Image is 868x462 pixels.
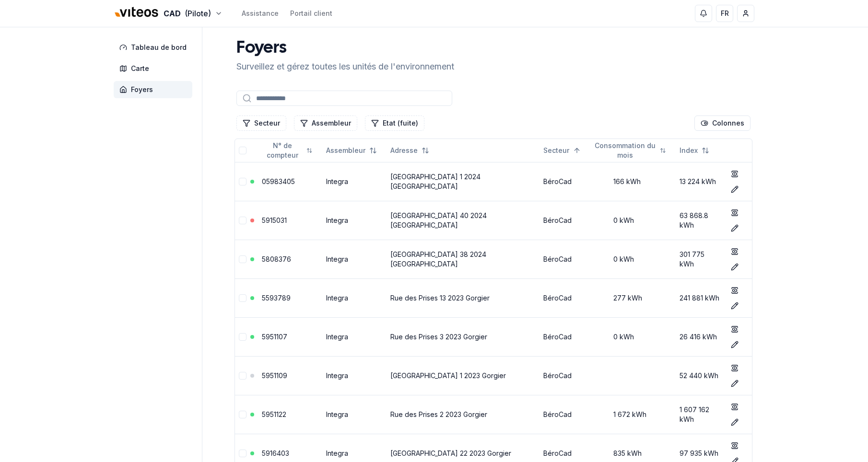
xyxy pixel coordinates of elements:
[540,278,590,317] td: BéroCad
[680,449,719,458] div: 97 935 kWh
[390,294,490,302] a: Rue des Prises 13 2023 Gorgier
[594,141,657,160] span: Consommation du mois
[680,177,719,186] div: 13 224 kWh
[262,449,289,457] a: 5916403
[239,411,246,418] button: Sélectionner la ligne
[390,410,487,418] a: Rue des Prises 2 2023 Gorgier
[239,147,246,154] button: Tout sélectionner
[322,201,387,240] td: Integra
[239,333,246,341] button: Sélectionner la ligne
[131,85,153,94] span: Foyers
[164,8,181,19] span: CAD
[390,449,511,457] a: [GEOGRAPHIC_DATA] 22 2023 Gorgier
[390,146,418,155] span: Adresse
[236,39,454,58] h1: Foyers
[594,449,672,458] div: 835 kWh
[680,293,719,303] div: 241 881 kWh
[326,146,365,155] span: Assembleur
[540,356,590,395] td: BéroCad
[262,141,303,160] span: N° de compteur
[365,115,424,131] button: Filtrer les lignes
[131,64,149,73] span: Carte
[262,294,291,302] a: 5593789
[540,162,590,201] td: BéroCad
[262,410,286,418] a: 5951122
[262,371,287,380] a: 5951109
[694,115,751,131] button: Cocher les colonnes
[538,143,586,158] button: Sorted ascending. Click to sort descending.
[680,211,719,230] div: 63 868.8 kWh
[322,162,387,201] td: Integra
[594,293,672,303] div: 277 kWh
[236,115,286,131] button: Filtrer les lignes
[294,115,357,131] button: Filtrer les lignes
[262,255,291,263] a: 5808376
[390,250,486,268] a: [GEOGRAPHIC_DATA] 38 2024 [GEOGRAPHIC_DATA]
[290,9,332,18] a: Portail client
[390,371,506,380] a: [GEOGRAPHIC_DATA] 1 2023 Gorgier
[390,333,487,341] a: Rue des Prises 3 2023 Gorgier
[114,1,160,24] img: Viteos - CAD Logo
[594,332,672,342] div: 0 kWh
[114,81,196,98] a: Foyers
[114,39,196,56] a: Tableau de bord
[680,146,698,155] span: Index
[185,8,211,19] span: (Pilote)
[588,143,672,158] button: Not sorted. Click to sort ascending.
[390,211,487,229] a: [GEOGRAPHIC_DATA] 40 2024 [GEOGRAPHIC_DATA]
[594,254,672,264] div: 0 kWh
[322,356,387,395] td: Integra
[540,240,590,278] td: BéroCad
[674,143,715,158] button: Not sorted. Click to sort ascending.
[540,395,590,434] td: BéroCad
[262,333,287,341] a: 5951107
[540,317,590,356] td: BéroCad
[680,405,719,424] div: 1 607 162 kWh
[385,143,435,158] button: Not sorted. Click to sort ascending.
[540,201,590,240] td: BéroCad
[239,372,246,380] button: Sélectionner la ligne
[320,143,383,158] button: Not sorted. Click to sort ascending.
[131,43,187,52] span: Tableau de bord
[390,173,481,190] a: [GEOGRAPHIC_DATA] 1 2024 [GEOGRAPHIC_DATA]
[721,9,729,18] span: FR
[242,9,279,18] a: Assistance
[262,216,287,224] a: 5915031
[239,217,246,224] button: Sélectionner la ligne
[256,143,318,158] button: Not sorted. Click to sort ascending.
[322,278,387,317] td: Integra
[594,177,672,186] div: 166 kWh
[322,317,387,356] td: Integra
[262,177,295,185] a: 05983405
[239,450,246,457] button: Sélectionner la ligne
[114,60,196,77] a: Carte
[594,410,672,419] div: 1 672 kWh
[322,395,387,434] td: Integra
[239,294,246,302] button: Sélectionner la ligne
[322,240,387,278] td: Integra
[236,60,454,73] p: Surveillez et gérez toutes les unités de l'environnement
[114,3,223,24] button: CAD(Pilote)
[680,371,719,381] div: 52 440 kWh
[239,255,246,263] button: Sélectionner la ligne
[543,146,569,155] span: Secteur
[680,250,719,269] div: 301 775 kWh
[594,216,672,225] div: 0 kWh
[716,5,733,22] button: FR
[239,178,246,185] button: Sélectionner la ligne
[680,332,719,342] div: 26 416 kWh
